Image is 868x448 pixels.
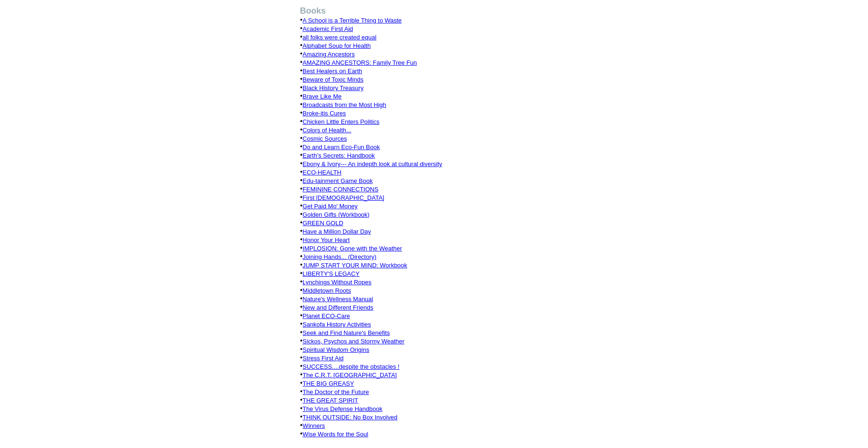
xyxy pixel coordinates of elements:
a: Chicken Little Enters Politics [303,118,380,125]
a: IMPLOSION: Gone with the Weather [303,245,402,252]
a: THINK OUTSIDE: No Box Involved [303,414,397,421]
a: Black History Treasury [303,84,364,91]
a: THE BIG GREASY [303,380,354,387]
a: Earth's Secrets: Handbook [303,152,375,159]
a: THE GREAT SPIRIT [303,397,359,404]
a: Winners [303,422,325,429]
a: Planet ECO-Care [303,312,350,319]
a: The Doctor of the Future [303,388,369,395]
a: The C.R.T. [GEOGRAPHIC_DATA] [303,372,397,379]
a: Lynchings Without Ropes [303,279,372,286]
a: Amazing Ancestors [303,51,355,58]
a: Broke-itis Cures [303,110,346,117]
a: Stress First Aid [303,355,344,362]
a: Have a Million Dollar Day [303,228,371,235]
a: Middletown Roots [303,287,351,294]
a: FEMININE CONNECTIONS [303,186,379,193]
a: Beware of Toxic Minds [303,76,364,83]
a: LIBERTY'S LEGACY [303,270,359,277]
a: Best Healers on Earth [303,68,362,75]
a: JUMP START YOUR MIND: Workbook [303,262,407,269]
a: Sickos, Psychos and Stormy Weather [303,338,404,345]
a: AMAZING ANCESTORS: Family Tree Fun [303,59,417,66]
a: SUCCESS....despite the obstacles ! [303,363,400,370]
a: GREEN GOLD [303,220,344,227]
a: Do and Learn Eco-Fun Book [303,144,380,151]
a: Broadcasts from the Most High [303,101,386,108]
a: Ebony & Ivory--- An indepth look at cultural diversity [303,160,442,167]
a: Sankofa History Activities [303,321,371,328]
a: Wise Words for the Soul [303,431,368,438]
a: Alphabet Soup for Health [303,42,371,49]
a: Edu-tainment Game Book [303,177,373,184]
a: Get Paid Mo' Money [303,203,358,210]
b: Books [300,6,326,15]
a: Nature's Wellness Manual [303,296,373,303]
a: Academic First Aid [303,25,353,32]
a: Golden Gifts (Workbook) [303,211,370,218]
a: all folks were created equal [303,34,377,41]
a: Honor Your Heart [303,236,350,243]
a: Brave Like Me [303,93,342,100]
a: ECO-HEALTH [303,169,342,176]
a: Joining Hands... (Directory) [303,253,377,260]
a: Seek and Find Nature's Benefits [303,329,390,336]
a: A School is a Terrible Thing to Waste [303,17,402,24]
a: New and Different Friends [303,304,374,311]
a: First [DEMOGRAPHIC_DATA] [303,194,384,201]
a: Colors of Health... [303,127,352,134]
a: Spiritual Wisdom Origins [303,346,369,353]
a: The Virus Defense Handbook [303,405,382,412]
a: Cosmic Sources [303,135,347,142]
